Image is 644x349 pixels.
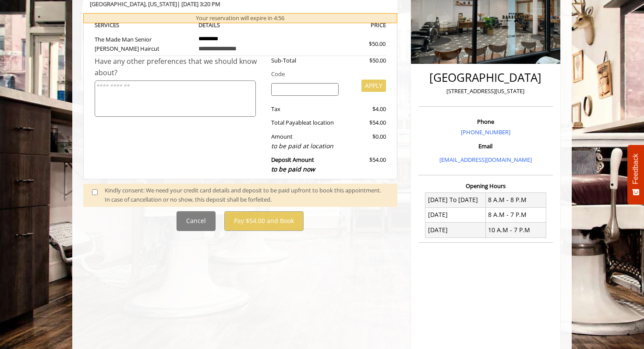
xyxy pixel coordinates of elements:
[421,119,551,125] h3: Phone
[271,156,315,173] b: Deposit Amount
[421,71,551,84] h2: [GEOGRAPHIC_DATA]
[337,39,386,49] div: $50.00
[421,143,551,149] h3: Email
[425,207,486,222] td: [DATE]
[418,183,553,189] h3: Opening Hours
[265,56,346,65] div: Sub-Total
[265,132,346,151] div: Amount
[95,20,192,30] th: SERVICE
[105,186,389,204] div: Kindly consent: We need your credit card details and deposit to be paid upfront to book this appo...
[265,70,386,79] div: Code
[627,145,644,204] button: Feedback - Show survey
[425,192,486,207] td: [DATE] To [DATE]
[289,20,386,30] th: PRICE
[361,80,386,92] button: APPLY
[345,132,386,151] div: $0.00
[95,30,192,56] td: The Made Man Senior [PERSON_NAME] Haircut
[95,56,265,78] div: Have any other preferences that we should know about?
[177,211,216,231] button: Cancel
[306,119,334,126] span: at location
[265,118,346,127] div: Total Payable
[421,87,551,96] p: [STREET_ADDRESS][US_STATE]
[345,118,386,127] div: $54.00
[345,56,386,65] div: $50.00
[83,13,397,23] div: Your reservation will expire in 4:56
[265,105,346,114] div: Tax
[485,192,546,207] td: 8 A.M - 8 P.M
[116,21,119,29] span: S
[485,223,546,237] td: 10 A.M - 7 P.M
[345,105,386,114] div: $4.00
[439,156,532,164] a: [EMAIL_ADDRESS][DOMAIN_NAME]
[485,207,546,222] td: 8 A.M - 7 P.M
[224,211,304,231] button: Pay $54.00 and Book
[271,141,339,151] div: to be paid at location
[345,155,386,174] div: $54.00
[271,165,315,173] span: to be paid now
[632,154,640,184] span: Feedback
[461,128,510,136] a: [PHONE_NUMBER]
[192,20,289,30] th: DETAILS
[425,223,486,237] td: [DATE]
